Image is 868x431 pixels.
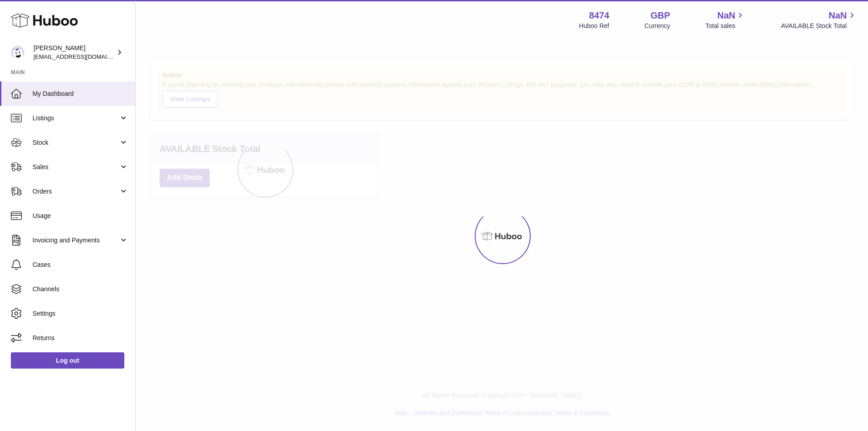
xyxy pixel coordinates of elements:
span: NaN [717,9,735,22]
img: orders@neshealth.com [11,46,24,59]
span: Listings [33,114,119,123]
strong: 8474 [589,9,609,22]
span: Total sales [705,22,745,30]
span: Usage [33,212,128,220]
span: Settings [33,309,128,318]
div: Huboo Ref [579,22,609,30]
span: Invoicing and Payments [33,236,119,245]
strong: GBP [651,9,670,22]
span: Sales [33,163,119,171]
span: Stock [33,138,119,147]
a: NaN Total sales [705,9,745,30]
a: Log out [11,352,124,369]
div: Currency [645,22,670,30]
span: NaN [829,9,847,22]
span: Orders [33,187,119,196]
span: AVAILABLE Stock Total [781,22,857,30]
a: NaN AVAILABLE Stock Total [781,9,857,30]
span: Returns [33,334,128,342]
span: Cases [33,260,128,269]
span: Channels [33,285,128,294]
span: My Dashboard [33,90,128,98]
span: [EMAIL_ADDRESS][DOMAIN_NAME] [33,53,133,60]
div: [PERSON_NAME] [33,44,115,61]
